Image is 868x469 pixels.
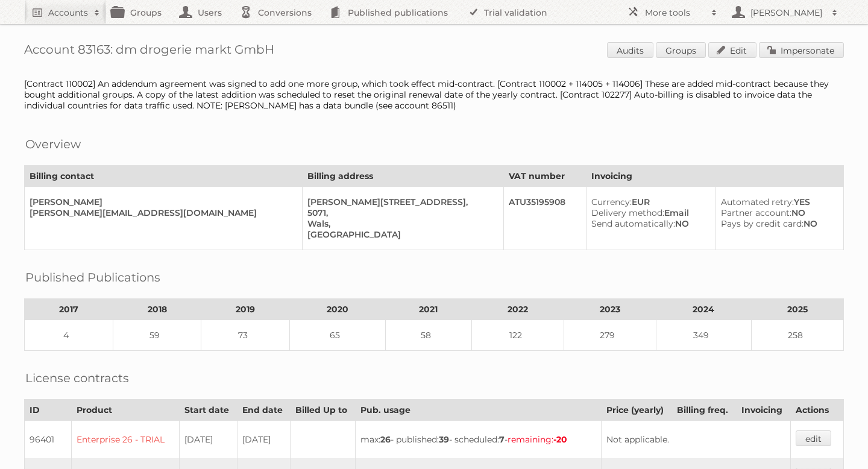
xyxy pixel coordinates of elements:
[601,400,672,421] th: Price (yearly)
[721,197,834,207] div: YES
[48,7,88,19] h2: Accounts
[591,207,706,218] div: Email
[307,218,494,229] div: Wals,
[721,207,834,218] div: NO
[752,299,844,320] th: 2025
[201,299,290,320] th: 2019
[759,42,844,58] a: Impersonate
[25,369,129,387] h2: License contracts
[290,299,386,320] th: 2020
[24,42,844,60] h1: Account 83163: dm drogerie markt GmbH
[25,135,81,153] h2: Overview
[472,299,564,320] th: 2022
[291,400,356,421] th: Billed Up to
[672,400,737,421] th: Billing freq.
[591,197,706,207] div: EUR
[508,434,567,445] span: remaining:
[708,42,756,58] a: Edit
[439,434,449,445] strong: 39
[790,400,843,421] th: Actions
[237,400,290,421] th: End date
[25,421,72,459] td: 96401
[553,434,567,445] strong: -20
[25,268,160,286] h2: Published Publications
[307,207,494,218] div: 5071,
[25,400,72,421] th: ID
[721,197,794,207] span: Automated retry:
[591,218,706,229] div: NO
[25,320,113,351] td: 4
[30,207,292,218] div: [PERSON_NAME][EMAIL_ADDRESS][DOMAIN_NAME]
[721,218,804,229] span: Pays by credit card:
[303,166,504,187] th: Billing address
[645,7,705,19] h2: More tools
[564,299,656,320] th: 2023
[499,434,505,445] strong: 7
[591,207,664,218] span: Delivery method:
[356,400,601,421] th: Pub. usage
[504,187,587,250] td: ATU35195908
[201,320,290,351] td: 73
[180,421,237,459] td: [DATE]
[113,320,201,351] td: 59
[586,166,843,187] th: Invoicing
[796,430,831,446] a: edit
[237,421,290,459] td: [DATE]
[656,299,752,320] th: 2024
[113,299,201,320] th: 2018
[737,400,790,421] th: Invoicing
[25,299,113,320] th: 2017
[721,218,834,229] div: NO
[290,320,386,351] td: 65
[564,320,656,351] td: 279
[356,421,601,459] td: max: - published: - scheduled: -
[180,400,237,421] th: Start date
[607,42,653,58] a: Audits
[504,166,587,187] th: VAT number
[25,166,303,187] th: Billing contact
[747,7,826,19] h2: [PERSON_NAME]
[24,78,844,111] div: [Contract 110002] An addendum agreement was signed to add one more group, which took effect mid-c...
[385,299,472,320] th: 2021
[71,400,180,421] th: Product
[601,421,790,459] td: Not applicable.
[380,434,391,445] strong: 26
[591,218,675,229] span: Send automatically:
[472,320,564,351] td: 122
[721,207,791,218] span: Partner account:
[656,42,706,58] a: Groups
[385,320,472,351] td: 58
[30,197,292,207] div: [PERSON_NAME]
[591,197,632,207] span: Currency:
[752,320,844,351] td: 258
[307,229,494,240] div: [GEOGRAPHIC_DATA]
[71,421,180,459] td: Enterprise 26 - TRIAL
[656,320,752,351] td: 349
[307,197,494,207] div: [PERSON_NAME][STREET_ADDRESS],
